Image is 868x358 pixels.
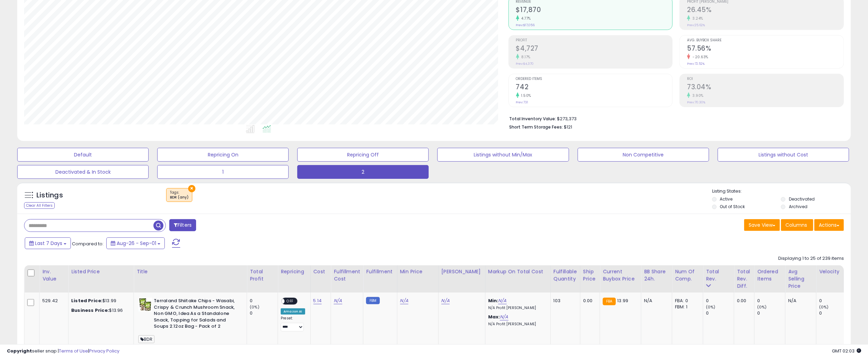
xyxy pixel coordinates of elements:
span: 2025-09-9 02:03 GMT [832,348,861,354]
div: 0 [757,310,785,316]
div: 0 [250,298,278,304]
button: Listings without Cost [718,148,849,162]
div: $13.96 [71,307,128,314]
div: Fulfillment Cost [334,268,360,283]
small: Prev: $4,370 [516,62,534,66]
span: Tags : [170,190,189,200]
button: Deactivated & In Stock [17,165,149,179]
div: FBA: 0 [675,298,698,304]
b: Min: [488,297,499,304]
p: N/A Profit [PERSON_NAME] [488,322,545,327]
button: Last 7 Days [25,237,71,249]
h2: $17,870 [516,6,673,15]
div: 0 [819,298,847,304]
label: Out of Stock [720,204,745,209]
div: 529.42 [42,298,63,304]
p: Listing States: [712,188,851,195]
div: BB Share 24h. [644,268,669,283]
h2: 742 [516,83,673,92]
div: Preset: [281,316,305,331]
h2: 57.56% [687,44,844,54]
p: N/A Profit [PERSON_NAME] [488,306,545,310]
button: Repricing On [157,148,289,162]
label: Active [720,196,733,202]
small: 3.24% [690,16,703,21]
b: Terraland Shiitake Chips - Wasabi, Crispy & Crunch Mushroom Snack, Non GMO, Idea As a Standalone ... [154,298,237,331]
div: 0 [819,310,847,316]
small: Prev: 25.62% [687,23,705,27]
div: 0.00 [737,298,749,304]
div: seller snap | | [7,348,119,355]
span: ROI [687,77,844,81]
div: Num of Comp. [675,268,700,283]
div: Total Profit [250,268,275,283]
div: N/A [788,298,811,304]
h2: $4,727 [516,44,673,54]
div: Avg Selling Price [788,268,813,290]
small: (0%) [250,304,259,310]
button: Listings without Min/Max [437,148,569,162]
div: Clear All Filters [24,202,55,209]
div: Ship Price [583,268,597,283]
small: Prev: 70.30% [687,100,705,104]
a: Terms of Use [59,348,88,354]
button: Aug-26 - Sep-01 [106,237,165,249]
small: (0%) [706,304,716,310]
div: [PERSON_NAME] [441,268,482,275]
div: 0 [757,298,785,304]
div: 0.00 [583,298,594,304]
button: Repricing Off [297,148,429,162]
small: Prev: 72.52% [687,62,705,66]
img: 51BXUn0OSNL._SL40_.jpg [138,298,152,311]
button: 1 [157,165,289,179]
div: Listed Price [71,268,131,275]
span: OFF [285,298,296,304]
button: 2 [297,165,429,179]
button: Columns [781,219,813,231]
b: Business Price: [71,307,109,314]
b: Listed Price: [71,297,103,304]
button: Actions [814,219,844,231]
button: Default [17,148,149,162]
div: Ordered Items [757,268,782,283]
div: Title [137,268,244,275]
label: Deactivated [789,196,815,202]
a: N/A [498,297,506,304]
div: Fulfillment [366,268,394,275]
span: Columns [785,222,807,228]
div: 0 [706,298,734,304]
button: × [188,185,195,192]
a: 5.14 [313,297,322,304]
a: Privacy Policy [89,348,119,354]
span: BDR [138,335,154,343]
div: FBM: 1 [675,304,698,310]
span: Compared to: [72,241,104,247]
div: N/A [644,298,667,304]
div: Current Buybox Price [603,268,638,283]
small: Prev: $17,056 [516,23,535,27]
div: BDR (any) [170,195,189,200]
div: Min Price [400,268,436,275]
div: 0 [706,310,734,316]
small: 1.50% [519,93,532,98]
div: Cost [313,268,328,275]
div: $13.99 [71,298,128,304]
h5: Listings [36,191,63,200]
span: $121 [564,124,572,130]
small: 4.77% [519,16,531,21]
small: 3.90% [690,93,704,98]
small: 8.17% [519,54,531,60]
strong: Copyright [7,348,32,354]
small: (0%) [819,304,829,310]
span: Last 7 Days [35,240,62,247]
button: Save View [744,219,780,231]
span: Avg. Buybox Share [687,39,844,42]
div: Total Rev. Diff. [737,268,751,290]
button: Non Competitive [578,148,709,162]
div: Total Rev. [706,268,731,283]
div: Fulfillable Quantity [554,268,577,283]
span: Profit [516,39,673,42]
label: Archived [789,204,807,209]
b: Short Term Storage Fees: [510,124,563,130]
a: N/A [441,297,450,304]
